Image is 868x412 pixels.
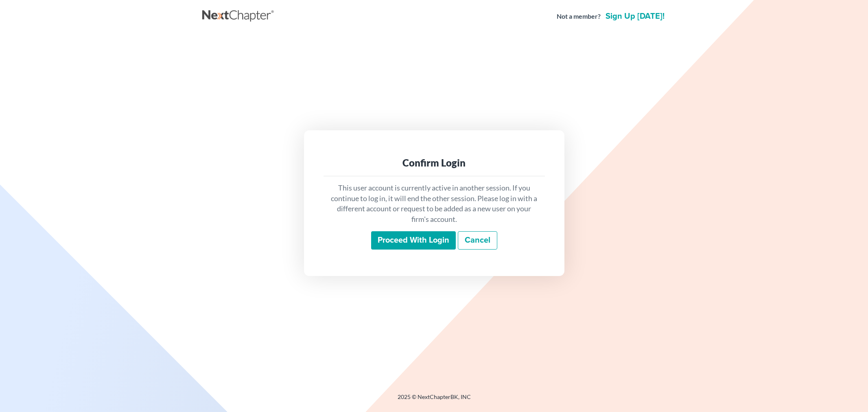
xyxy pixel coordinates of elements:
strong: Not a member? [557,12,601,21]
a: Cancel [458,231,497,250]
div: Confirm Login [330,156,538,169]
p: This user account is currently active in another session. If you continue to log in, it will end ... [330,183,538,225]
a: Sign up [DATE]! [604,12,666,20]
div: 2025 © NextChapterBK, INC [202,393,666,408]
input: Proceed with login [371,231,456,250]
